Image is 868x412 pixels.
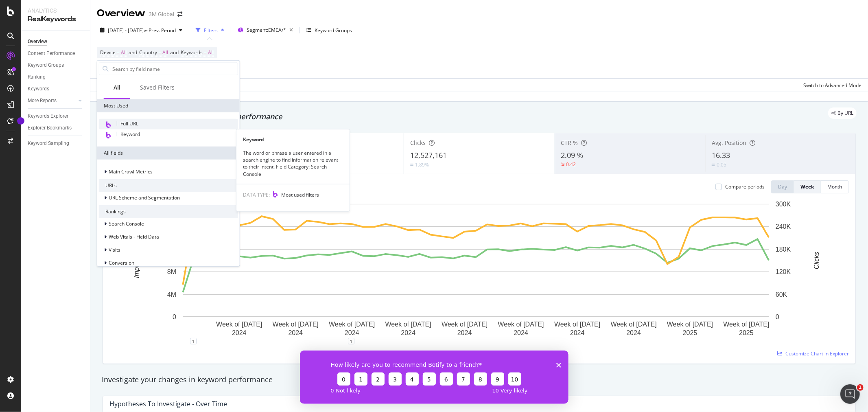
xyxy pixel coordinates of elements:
[570,330,585,337] text: 2024
[794,180,821,193] button: Week
[247,26,286,33] span: Segment: EMEA/*
[109,246,120,253] span: Visits
[611,321,657,328] text: Week of [DATE]
[724,321,770,328] text: Week of [DATE]
[28,61,84,70] a: Keyword Groups
[28,73,46,81] div: Ranking
[109,233,159,240] span: Web Vitals - Field Data
[28,37,84,46] a: Overview
[162,47,168,58] span: All
[192,24,227,37] button: Filters
[828,107,857,119] div: legacy label
[717,161,726,168] div: 0.05
[28,49,84,58] a: Content Performance
[139,49,157,56] span: Country
[554,321,600,328] text: Week of [DATE]
[514,330,528,337] text: 2024
[109,259,134,266] span: Conversion
[117,49,120,56] span: =
[216,321,262,328] text: Week of [DATE]
[712,150,730,160] span: 16.33
[100,49,116,56] span: Device
[803,82,861,89] div: Switch to Advanced Mode
[410,164,413,166] img: Equal
[28,139,84,148] a: Keyword Sampling
[778,183,787,190] div: Day
[840,384,860,404] iframe: Intercom live chat
[776,201,791,208] text: 300K
[800,79,861,92] button: Switch to Advanced Mode
[300,351,568,404] iframe: Survey from Botify
[813,252,820,270] text: Clicks
[28,73,84,81] a: Ranking
[109,400,227,408] div: Hypotheses to Investigate - Over Time
[144,27,176,34] span: vs Prev. Period
[771,180,794,193] button: Day
[99,205,238,218] div: Rankings
[97,147,240,160] div: All fields
[120,131,140,138] span: Keyword
[776,223,791,230] text: 240K
[348,338,354,344] div: 1
[109,200,842,341] svg: A chart.
[401,330,415,337] text: 2024
[109,220,144,227] span: Search Console
[149,10,174,18] div: 3M Global
[97,24,186,37] button: [DATE] - [DATE]vsPrev. Period
[442,321,488,328] text: Week of [DATE]
[102,375,857,385] div: Investigate your changes in keyword performance
[181,49,203,56] span: Keywords
[158,49,161,56] span: =
[28,85,49,93] div: Keywords
[28,85,84,93] a: Keywords
[410,150,447,160] span: 12,527,161
[777,350,849,357] a: Customize Chart in Explorer
[28,49,75,58] div: Content Performance
[28,96,57,105] div: More Reports
[561,139,578,147] span: CTR %
[97,99,240,112] div: Most Used
[303,24,355,37] button: Keyword Groups
[712,139,746,147] span: Avg. Position
[208,47,214,58] span: All
[170,49,179,56] span: and
[315,27,352,34] div: Keyword Groups
[28,61,64,70] div: Keyword Groups
[561,150,584,160] span: 2.09 %
[776,246,791,253] text: 180K
[28,7,83,15] div: Analytics
[173,313,176,320] text: 0
[99,179,238,192] div: URLs
[28,124,84,132] a: Explorer Bookmarks
[566,161,576,168] div: 0.42
[232,330,247,337] text: 2024
[739,330,754,337] text: 2025
[410,139,426,147] span: Clicks
[190,338,197,344] div: 1
[97,7,145,20] div: Overview
[133,243,140,278] text: Impressions
[28,124,72,132] div: Explorer Bookmarks
[114,83,120,92] div: All
[167,291,176,298] text: 4M
[120,120,138,127] span: Full URL
[234,24,296,37] button: Segment:EMEA/*
[236,149,350,178] div: The word or phrase a user entered in a search engine to find information relevant to their intent...
[683,330,697,337] text: 2025
[626,330,641,337] text: 2024
[345,330,359,337] text: 2024
[109,168,153,175] span: Main Crawl Metrics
